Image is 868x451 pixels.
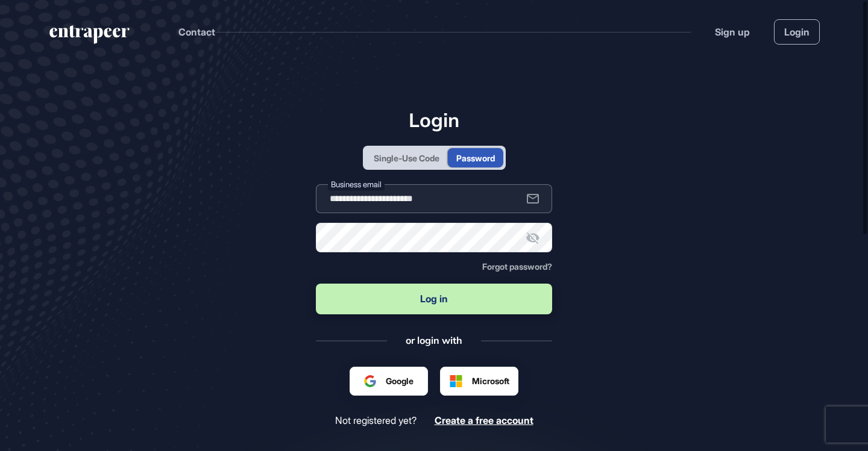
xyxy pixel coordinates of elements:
div: Password [456,152,495,164]
a: Create a free account [435,415,533,426]
a: Login [774,19,820,45]
span: Not registered yet? [335,415,417,426]
div: Single-Use Code [374,152,439,164]
a: Sign up [715,25,750,39]
h1: Login [316,108,552,131]
span: Microsoft [472,375,509,387]
div: or login with [406,334,462,347]
a: Forgot password? [482,262,552,272]
a: entrapeer-logo [48,25,131,48]
label: Business email [328,178,385,191]
button: Log in [316,284,552,314]
span: Forgot password? [482,261,552,272]
button: Contact [178,24,215,40]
